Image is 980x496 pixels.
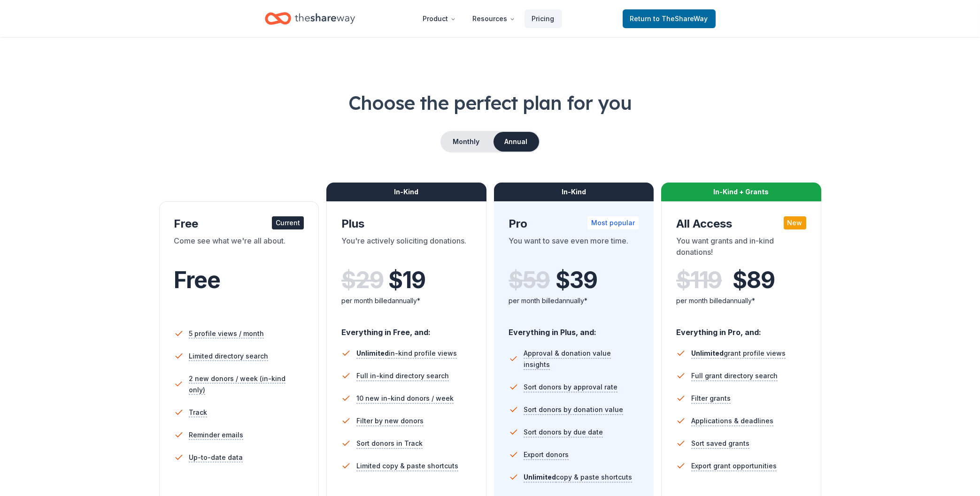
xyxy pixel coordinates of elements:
[676,319,806,338] div: Everything in Pro, and:
[416,8,562,30] nav: Main
[441,132,492,152] button: Monthly
[189,429,244,441] span: Reminder emails
[388,267,425,293] span: $ 19
[356,349,389,357] span: Unlimited
[661,183,821,201] div: In-Kind + Grants
[356,460,458,472] span: Limited copy & paste shortcuts
[341,216,471,231] div: Plus
[356,438,423,449] span: Sort donors in Track
[524,427,603,438] span: Sort donors by due date
[676,216,806,231] div: All Access
[341,319,471,338] div: Everything in Free, and:
[509,235,639,261] div: You want to save even more time.
[676,295,806,306] div: per month billed annually*
[630,13,708,24] span: Return
[189,351,269,362] span: Limited directory search
[494,183,654,201] div: In-Kind
[556,267,597,293] span: $ 39
[47,90,934,116] h1: Choose the perfect plan for you
[733,267,774,293] span: $ 89
[524,449,569,460] span: Export donors
[356,370,449,382] span: Full in-kind directory search
[654,15,708,23] span: to TheShareWay
[587,216,639,229] div: Most popular
[623,9,716,28] a: Returnto TheShareWay
[525,9,562,28] a: Pricing
[265,8,355,30] a: Home
[691,370,778,382] span: Full grant directory search
[524,473,633,481] span: copy & paste shortcuts
[341,235,471,261] div: You're actively soliciting donations.
[691,460,777,472] span: Export grant opportunities
[189,407,208,418] span: Track
[465,9,523,28] button: Resources
[676,235,806,261] div: You want grants and in-kind donations!
[524,473,556,481] span: Unlimited
[524,382,618,393] span: Sort donors by approval rate
[509,295,639,306] div: per month billed annually*
[174,266,220,294] span: Free
[356,393,454,404] span: 10 new in-kind donors / week
[691,349,786,357] span: grant profile views
[784,216,806,229] div: New
[494,132,539,152] button: Annual
[524,348,639,370] span: Approval & donation value insights
[326,183,486,201] div: In-Kind
[691,393,731,404] span: Filter grants
[691,349,724,357] span: Unlimited
[189,452,243,463] span: Up-to-date data
[272,216,304,229] div: Current
[509,319,639,338] div: Everything in Plus, and:
[509,216,639,231] div: Pro
[189,373,304,396] span: 2 new donors / week (in-kind only)
[189,328,264,339] span: 5 profile views / month
[174,235,304,261] div: Come see what we're all about.
[341,295,471,306] div: per month billed annually*
[356,349,457,357] span: in-kind profile views
[416,9,463,28] button: Product
[356,415,424,427] span: Filter by new donors
[691,438,749,449] span: Sort saved grants
[524,404,624,415] span: Sort donors by donation value
[691,415,773,427] span: Applications & deadlines
[174,216,304,231] div: Free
